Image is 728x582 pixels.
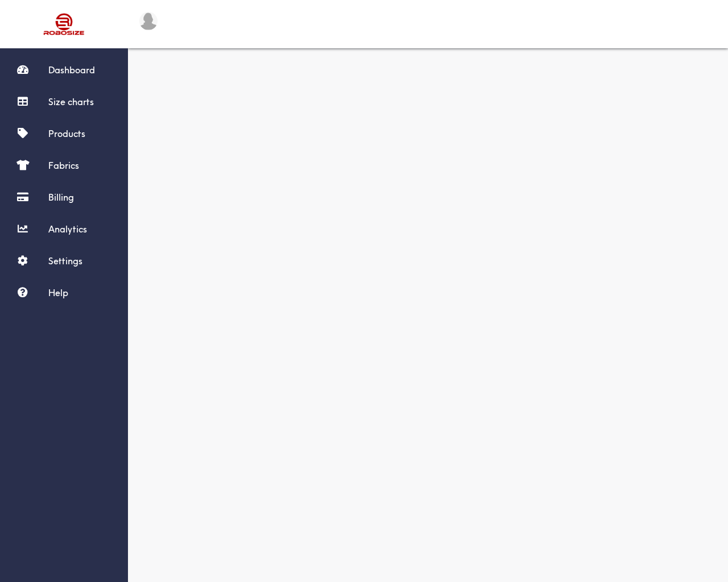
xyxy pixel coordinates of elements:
[48,160,79,171] span: Fabrics
[22,9,107,40] img: Robosize
[48,192,74,203] span: Billing
[48,255,82,267] span: Settings
[48,96,94,107] span: Size charts
[48,128,85,139] span: Products
[48,223,87,235] span: Analytics
[48,287,68,298] span: Help
[48,64,95,76] span: Dashboard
